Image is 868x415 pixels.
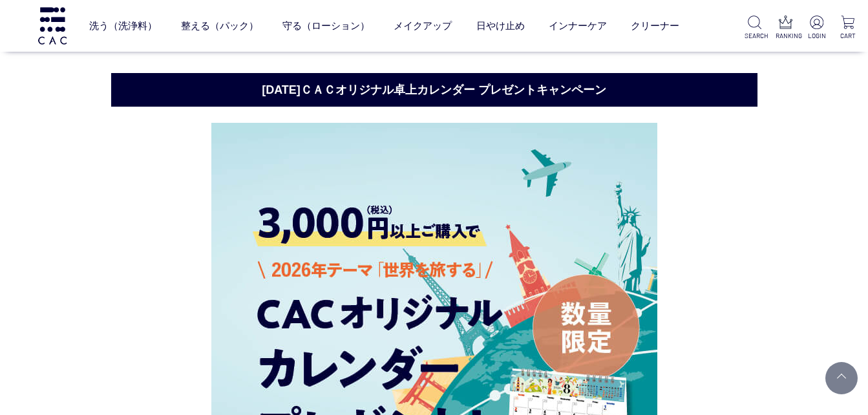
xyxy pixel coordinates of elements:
a: SEARCH [745,16,765,41]
a: RANKING [776,16,796,41]
a: クリーナー [631,8,679,43]
p: RANKING [776,31,796,41]
a: メイクアップ [394,8,452,43]
a: LOGIN [807,16,827,41]
p: SEARCH [745,31,765,41]
a: インナーケア [549,8,607,43]
a: 日やけ止め [476,8,525,43]
a: 洗う（洗浄料） [89,8,157,43]
p: CART [838,31,858,41]
img: logo [36,7,69,44]
a: CART [838,16,858,41]
a: 守る（ローション） [282,8,370,43]
a: 整える（パック） [181,8,259,43]
p: LOGIN [807,31,827,41]
h2: [DATE]ＣＡＣオリジナル卓上カレンダー プレゼントキャンペーン [111,73,757,107]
